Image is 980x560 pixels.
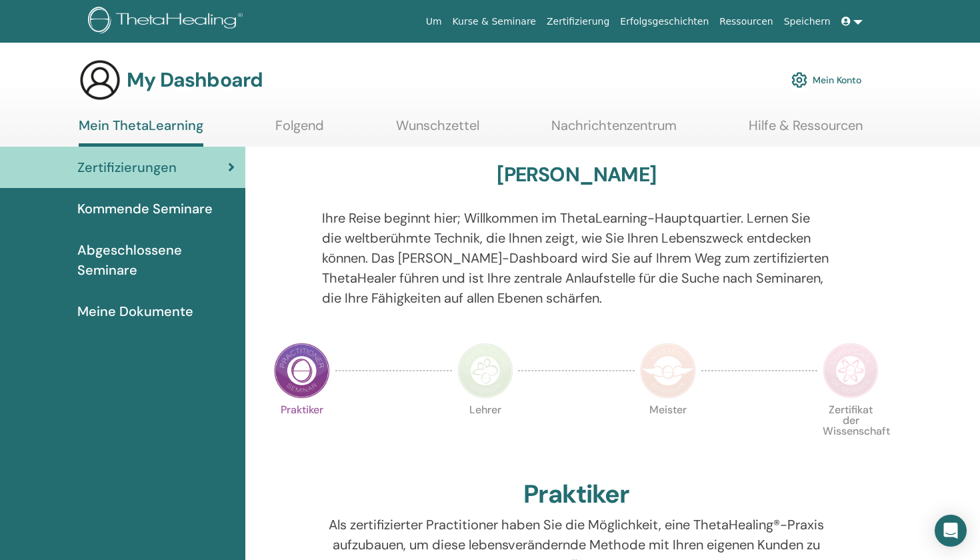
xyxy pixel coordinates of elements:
[88,7,247,37] img: logo.png
[274,405,330,461] p: Praktiker
[714,9,778,34] a: Ressourcen
[779,9,836,34] a: Speichern
[275,117,324,143] a: Folgend
[615,9,714,34] a: Erfolgsgeschichten
[77,199,213,219] span: Kommende Seminare
[523,479,629,510] h2: Praktiker
[274,343,330,399] img: Practitioner
[791,65,861,95] a: Mein Konto
[823,405,879,461] p: Zertifikat der Wissenschaft
[447,9,541,34] a: Kurse & Seminare
[77,301,193,321] span: Meine Dokumente
[77,240,235,280] span: Abgeschlossene Seminare
[541,9,615,34] a: Zertifizierung
[640,405,696,461] p: Meister
[551,117,677,143] a: Nachrichtenzentrum
[396,117,479,143] a: Wunschzettel
[791,69,807,91] img: cog.svg
[457,405,513,461] p: Lehrer
[640,343,696,399] img: Master
[823,343,879,399] img: Certificate of Science
[77,157,177,177] span: Zertifizierungen
[127,68,263,92] h3: My Dashboard
[421,9,447,34] a: Um
[497,163,656,187] h3: [PERSON_NAME]
[322,208,831,308] p: Ihre Reise beginnt hier; Willkommen im ThetaLearning-Hauptquartier. Lernen Sie die weltberühmte T...
[457,343,513,399] img: Instructor
[935,515,967,547] div: Open Intercom Messenger
[79,59,121,101] img: generic-user-icon.jpg
[79,117,203,147] a: Mein ThetaLearning
[749,117,863,143] a: Hilfe & Ressourcen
